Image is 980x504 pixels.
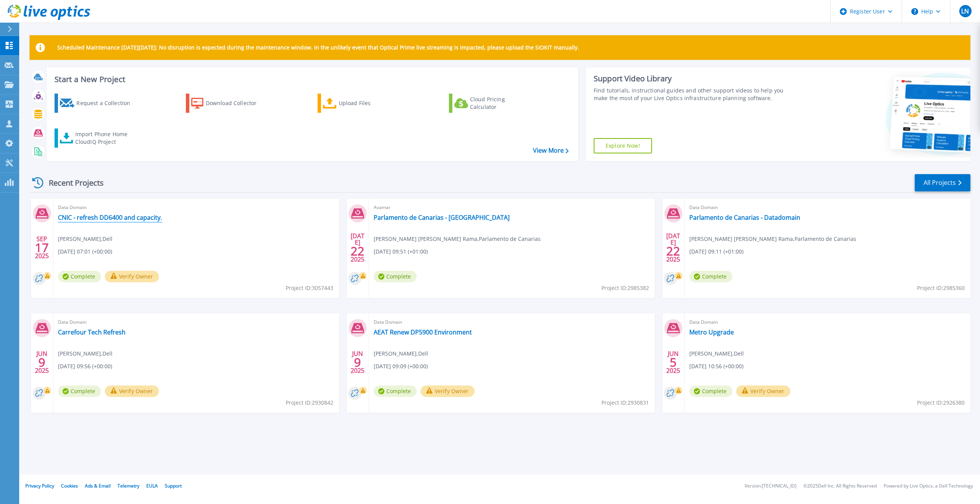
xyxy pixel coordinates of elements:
[594,74,792,84] div: Support Video Library
[666,248,680,254] span: 22
[594,87,792,102] div: Find tutorials, instructional guides and other support videos to help you make the most of your L...
[354,359,361,366] span: 9
[689,318,966,326] span: Data Domain
[374,235,541,243] span: [PERSON_NAME] [PERSON_NAME] Rama , Parlamento de Canarias
[533,147,569,154] a: View More
[105,271,159,282] button: Verify Owner
[38,359,45,366] span: 9
[186,94,271,113] a: Download Collector
[689,362,743,371] span: [DATE] 10:56 (+00:00)
[689,214,800,221] a: Parlamento de Canarias - Datadomain
[374,362,428,371] span: [DATE] 09:09 (+00:00)
[917,284,965,292] span: Project ID: 2985360
[75,130,135,146] div: Import Phone Home CloudIQ Project
[146,483,158,489] a: EULA
[85,483,111,489] a: Ads & Email
[339,96,400,111] div: Upload Files
[206,96,267,111] div: Download Collector
[30,173,114,192] div: Recent Projects
[165,483,182,489] a: Support
[374,328,472,336] a: AEAT Renew DP5900 Environment
[350,234,365,262] div: [DATE] 2025
[58,362,112,371] span: [DATE] 09:56 (+00:00)
[689,235,856,243] span: [PERSON_NAME] [PERSON_NAME] Rama , Parlamento de Canarias
[76,96,138,111] div: Request a Collection
[594,138,652,153] a: Explore Now!
[666,234,680,262] div: [DATE] 2025
[58,214,162,221] a: CNIC - refresh DD6400 and capacity.
[57,44,579,51] p: Scheduled Maintenance [DATE][DATE]: No disruption is expected during the maintenance window. In t...
[374,318,650,326] span: Data Domain
[689,349,744,358] span: [PERSON_NAME] , Dell
[689,271,732,282] span: Complete
[58,203,334,212] span: Data Domain
[55,75,568,84] h3: Start a New Project
[374,247,428,256] span: [DATE] 09:51 (+01:00)
[35,244,49,251] span: 17
[105,385,159,397] button: Verify Owner
[286,284,333,292] span: Project ID: 3057443
[803,484,877,489] li: © 2025 Dell Inc. All Rights Reserved
[374,349,428,358] span: [PERSON_NAME] , Dell
[35,348,49,376] div: JUN 2025
[736,385,790,397] button: Verify Owner
[601,399,649,407] span: Project ID: 2930831
[58,247,112,256] span: [DATE] 07:01 (+00:00)
[915,174,970,191] a: All Projects
[374,203,650,212] span: Avamar
[470,96,531,111] div: Cloud Pricing Calculator
[350,348,365,376] div: JUN 2025
[58,318,334,326] span: Data Domain
[286,399,333,407] span: Project ID: 2930842
[374,214,510,221] a: Parlamento de Canarias - [GEOGRAPHIC_DATA]
[351,248,364,254] span: 22
[61,483,78,489] a: Cookies
[666,348,680,376] div: JUN 2025
[689,385,732,397] span: Complete
[917,399,965,407] span: Project ID: 2926380
[420,385,475,397] button: Verify Owner
[601,284,649,292] span: Project ID: 2985382
[318,94,403,113] a: Upload Files
[670,359,677,366] span: 5
[58,385,101,397] span: Complete
[745,484,796,489] li: Version: [TECHNICAL_ID]
[55,94,140,113] a: Request a Collection
[25,483,54,489] a: Privacy Policy
[689,203,966,212] span: Data Domain
[58,328,126,336] a: Carrefour Tech Refresh
[689,328,734,336] a: Metro Upgrade
[35,234,49,262] div: SEP 2025
[118,483,139,489] a: Telemetry
[374,385,417,397] span: Complete
[58,235,113,243] span: [PERSON_NAME] , Dell
[449,94,535,113] a: Cloud Pricing Calculator
[374,271,417,282] span: Complete
[961,8,969,14] span: LN
[689,247,743,256] span: [DATE] 09:11 (+01:00)
[884,484,973,489] li: Powered by Live Optics, a Dell Technology
[58,271,101,282] span: Complete
[58,349,113,358] span: [PERSON_NAME] , Dell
